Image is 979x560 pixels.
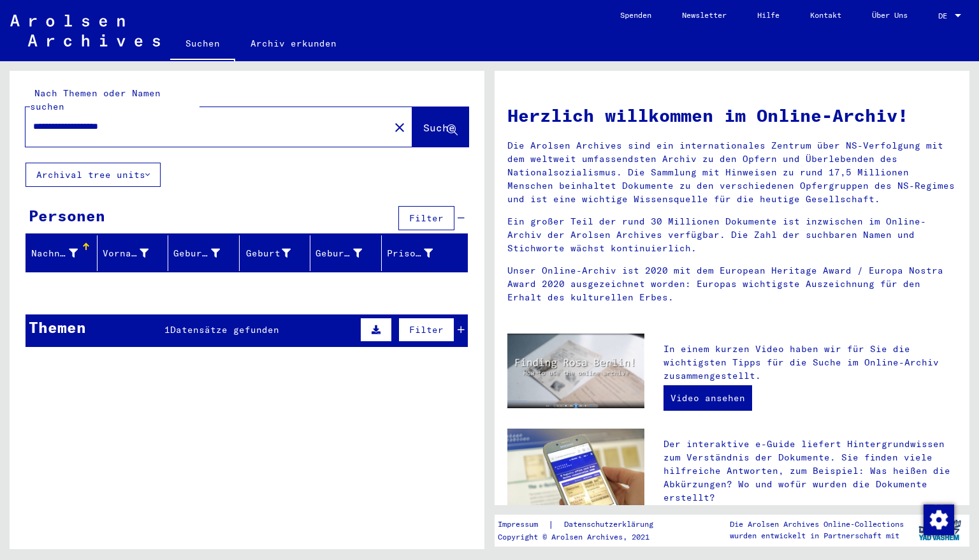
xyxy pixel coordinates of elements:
[507,429,644,520] img: eguide.jpg
[30,87,161,112] mat-label: Nach Themen oder Namen suchen
[98,235,169,271] mat-header-cell: Vorname
[730,530,904,542] p: wurden entwickelt in Partnerschaft mit
[554,518,669,531] a: Datenschutzerklärung
[507,102,957,129] h1: Herzlich willkommen im Online-Archiv!
[412,107,468,147] button: Suche
[507,139,957,206] p: Die Arolsen Archives sind ein internationales Zentrum über NS-Verfolgung mit dem weltweit umfasse...
[398,206,454,230] button: Filter
[29,316,86,339] div: Themen
[498,518,548,531] a: Impressum
[423,121,455,134] span: Suche
[245,243,310,263] div: Geburt‏
[387,247,433,260] div: Prisoner #
[507,215,957,255] p: Ein großer Teil der rund 30 Millionen Dokumente ist inzwischen im Online-Archiv der Arolsen Archi...
[382,235,468,271] mat-header-cell: Prisoner #
[103,243,168,263] div: Vorname
[240,235,311,271] mat-header-cell: Geburt‏
[938,11,952,20] span: DE
[398,318,454,342] button: Filter
[29,204,105,227] div: Personen
[235,28,352,59] a: Archiv erkunden
[730,519,904,530] p: Die Arolsen Archives Online-Collections
[507,334,644,408] img: video.jpg
[664,438,957,505] p: Der interaktive e-Guide liefert Hintergrundwissen zum Verständnis der Dokumente. Sie finden viele...
[498,518,669,531] div: |
[387,114,412,140] button: Clear
[507,264,957,304] p: Unser Online-Archiv ist 2020 mit dem European Heritage Award / Europa Nostra Award 2020 ausgezeic...
[10,15,160,47] img: Arolsen_neg.svg
[392,120,407,135] mat-icon: close
[173,247,220,260] div: Geburtsname
[315,247,362,260] div: Geburtsdatum
[664,343,957,383] p: In einem kurzen Video haben wir für Sie die wichtigsten Tipps für die Suche im Online-Archiv zusa...
[409,212,444,224] span: Filter
[25,163,161,187] button: Archival tree units
[409,324,444,335] span: Filter
[923,504,954,534] div: Zustimmung ändern
[924,505,954,535] img: Zustimmung ändern
[245,247,291,260] div: Geburt‏
[164,324,170,335] span: 1
[387,243,453,263] div: Prisoner #
[26,235,98,271] mat-header-cell: Nachname
[664,385,752,411] a: Video ansehen
[498,531,669,543] p: Copyright © Arolsen Archives, 2021
[168,235,240,271] mat-header-cell: Geburtsname
[31,247,78,260] div: Nachname
[310,235,382,271] mat-header-cell: Geburtsdatum
[31,243,97,263] div: Nachname
[173,243,239,263] div: Geburtsname
[315,243,381,263] div: Geburtsdatum
[916,514,964,546] img: yv_logo.png
[103,247,149,260] div: Vorname
[170,324,279,335] span: Datensätze gefunden
[170,28,235,61] a: Suchen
